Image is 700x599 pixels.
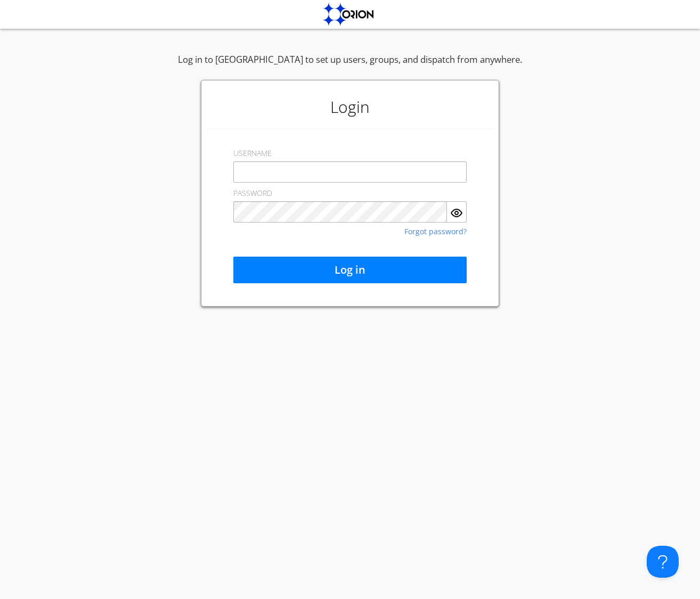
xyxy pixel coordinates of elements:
[178,53,522,80] div: Log in to [GEOGRAPHIC_DATA] to set up users, groups, and dispatch from anywhere.
[233,257,467,283] button: Log in
[207,86,493,128] h1: Login
[447,201,467,223] button: Show Password
[233,188,272,199] label: PASSWORD
[450,207,463,219] img: eye.svg
[233,201,447,223] input: Password
[233,148,272,159] label: USERNAME
[404,228,467,235] a: Forgot password?
[647,546,679,578] iframe: Toggle Customer Support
